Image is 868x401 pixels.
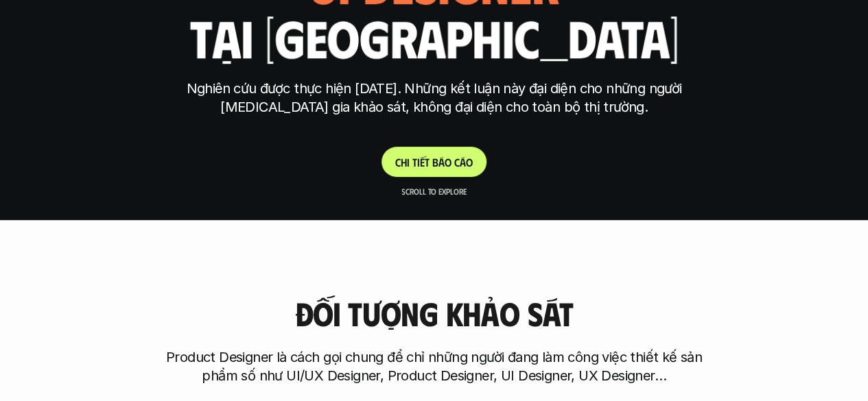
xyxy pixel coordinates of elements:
span: ế [420,156,425,169]
span: i [407,156,410,169]
span: t [412,156,417,169]
span: á [460,156,466,169]
a: Chitiếtbáocáo [382,147,486,177]
h3: Đối tượng khảo sát [294,295,573,332]
span: b [432,156,438,169]
span: h [401,156,407,169]
span: t [425,156,430,169]
p: Product Designer là cách gọi chung để chỉ những người đang làm công việc thiết kế sản phẩm số như... [160,348,709,385]
p: Nghiên cứu được thực hiện [DATE]. Những kết luận này đại diện cho những người [MEDICAL_DATA] gia ... [177,80,692,117]
span: o [445,156,451,169]
span: C [395,156,401,169]
h1: tại [GEOGRAPHIC_DATA] [189,8,679,66]
span: o [466,156,473,169]
span: á [438,156,445,169]
span: i [417,156,420,169]
span: c [454,156,460,169]
p: Scroll to explore [401,186,467,196]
